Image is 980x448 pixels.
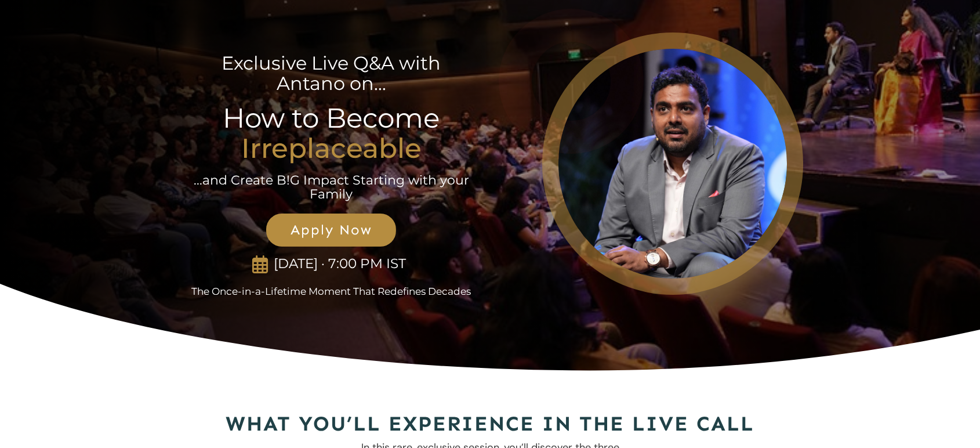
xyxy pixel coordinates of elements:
[279,222,383,239] span: Apply Now
[222,52,441,95] span: Exclusive Live Q&A with Antano on...
[177,409,803,440] h2: What You’ll Experience in the Live Call
[268,256,411,272] p: [DATE] · 7:00 PM IST
[193,174,470,201] p: ...and Create B!G Impact Starting with your Family
[223,102,440,135] span: How to Become
[266,214,396,247] a: Apply Now
[177,286,485,297] p: The Once-in-a-Lifetime Moment That Redefines Decades
[241,132,422,165] strong: Irreplaceable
